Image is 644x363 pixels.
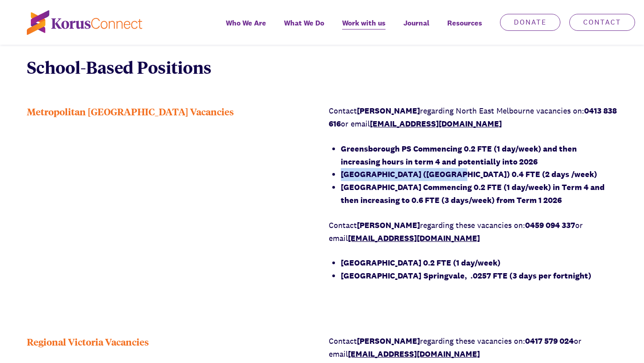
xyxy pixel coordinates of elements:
[500,14,560,31] a: Donate
[341,144,577,167] strong: Greensborough PS Commencing 0.2 FTE (1 day/week) and then increasing hours in term 4 and potentia...
[357,220,420,230] strong: [PERSON_NAME]
[357,106,420,116] strong: [PERSON_NAME]
[329,335,617,361] p: Contact regarding these vacancies on: or email
[341,270,421,281] strong: [GEOGRAPHIC_DATA]
[329,219,617,245] p: Contact regarding these vacancies on: or email
[525,220,575,230] strong: 0459 094 337
[284,17,324,30] span: What We Do
[27,10,142,35] img: korus-connect%2Fc5177985-88d5-491d-9cd7-4a1febad1357_logo.svg
[275,13,333,45] a: What We Do
[438,13,491,45] div: Resources
[341,257,500,268] strong: [GEOGRAPHIC_DATA] 0.2 FTE (1 day/week)
[333,13,394,45] a: Work with us
[569,14,635,31] a: Contact
[341,182,605,205] strong: [GEOGRAPHIC_DATA] Commencing 0.2 FTE (1 day/week) in Term 4 and then increasing to 0.6 FTE (3 day...
[226,17,266,30] span: Who We Are
[403,17,429,30] span: Journal
[27,105,315,295] div: Metropolitan [GEOGRAPHIC_DATA] Vacancies
[341,169,597,179] strong: [GEOGRAPHIC_DATA] ([GEOGRAPHIC_DATA]) 0.4 FTE (2 days /week)
[424,270,591,281] strong: Springvale, .0257 FTE (3 days per fortnight)
[357,336,420,346] strong: [PERSON_NAME]
[525,336,574,346] strong: 0417 579 024
[329,106,617,129] strong: 0413 838 616
[329,105,617,131] p: Contact regarding North East Melbourne vacancies on: or email
[27,56,466,78] p: School-Based Positions
[348,233,480,243] a: [EMAIL_ADDRESS][DOMAIN_NAME]
[348,349,480,359] a: [EMAIL_ADDRESS][DOMAIN_NAME]
[370,118,502,129] a: [EMAIL_ADDRESS][DOMAIN_NAME]
[217,13,275,45] a: Who We Are
[394,13,438,45] a: Journal
[342,17,386,30] span: Work with us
